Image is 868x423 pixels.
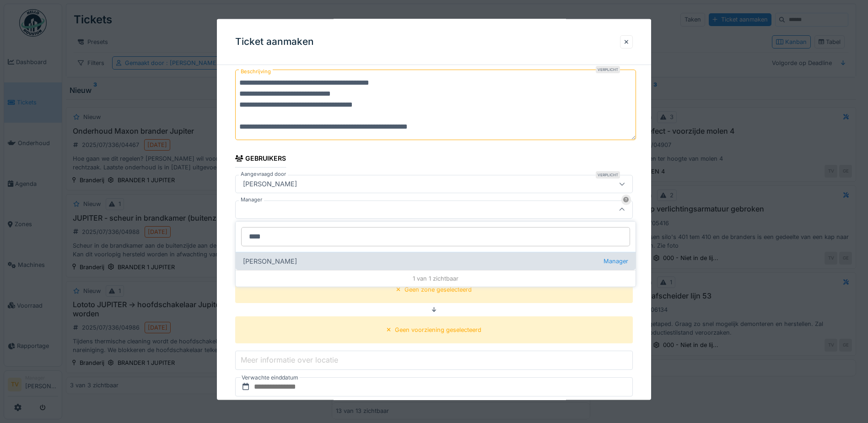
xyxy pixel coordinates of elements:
[239,170,288,178] label: Aangevraagd door
[235,36,314,48] h3: Ticket aanmaken
[236,252,636,270] div: [PERSON_NAME]
[596,66,620,73] div: Verplicht
[404,285,472,293] div: Geen zone geselecteerd
[235,152,286,167] div: Gebruikers
[239,195,264,203] label: Manager
[596,171,620,178] div: Verplicht
[239,66,273,77] label: Beschrijving
[236,270,636,287] div: 1 van 1 zichtbaar
[239,354,340,365] label: Meer informatie over locatie
[239,399,264,407] label: Prioriteit
[604,257,628,266] span: Manager
[241,373,299,383] label: Verwachte einddatum
[395,325,481,334] div: Geen voorziening geselecteerd
[239,179,301,189] div: [PERSON_NAME]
